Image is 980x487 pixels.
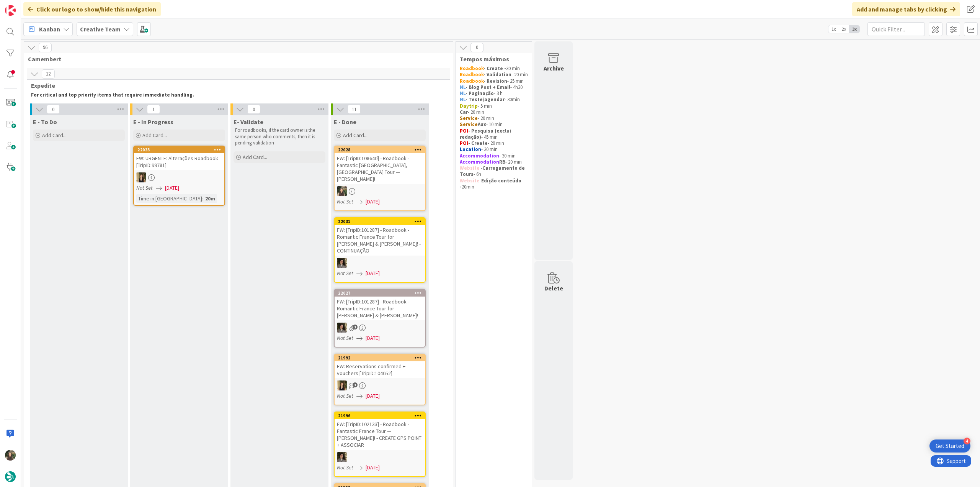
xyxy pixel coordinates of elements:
p: - 3 h [460,90,528,97]
p: - 20 min [460,146,528,152]
a: 21996FW: [TripID:102133] - Roadbook - Fantastic France Tour — [PERSON_NAME]! - CREATE GPS POINT +... [334,412,426,477]
i: Not Set [337,270,353,277]
p: - 10 min [460,121,528,128]
span: [DATE] [366,464,380,472]
span: [DATE] [366,334,380,342]
div: Delete [544,284,563,293]
span: E- Validate [234,118,263,126]
div: 21992 [338,355,425,361]
div: 20m [203,194,217,203]
strong: - Validation [483,71,511,78]
a: 21992FW: Reservations confirmed + vouchers [TripID:104052]SPNot Set[DATE] [334,354,426,405]
strong: Car [460,109,468,115]
span: 96 [39,43,52,52]
span: E - Done [334,118,356,126]
div: 22028 [335,146,425,153]
img: SP [337,380,347,390]
span: Support [16,1,35,10]
img: SP [136,172,146,182]
span: Kanban [39,25,60,34]
span: : [202,194,203,203]
i: Not Set [136,184,153,191]
div: Time in [GEOGRAPHIC_DATA] [136,194,202,203]
strong: Service [460,115,478,121]
span: 2x [839,25,849,33]
p: - 20 min [460,109,528,115]
span: 0 [470,43,483,52]
span: 1 [147,105,160,114]
div: 22028FW: [TripID:108640] - Roadbook - Fantastic [GEOGRAPHIC_DATA], [GEOGRAPHIC_DATA] Tour — [PERS... [335,146,425,184]
a: 22031FW: [TripID:101287] - Roadbook - Romantic France Tour for [PERSON_NAME] & [PERSON_NAME]! - C... [334,217,426,283]
div: FW: URGENTE: Alterações Roadbook [TripID:99781] [134,153,224,170]
div: 21996 [338,413,425,418]
span: 1 [353,382,358,387]
strong: RB [499,159,505,165]
p: - 45 min [460,128,528,141]
img: MS [337,258,347,268]
div: MS [335,258,425,268]
img: IG [337,186,347,196]
span: E - In Progress [133,118,173,126]
strong: For critical and top priority items that require immediate handling. [31,92,194,98]
span: [DATE] [366,392,380,400]
strong: Roadbook [460,65,483,72]
span: Add Card... [343,132,367,139]
strong: - Create - [483,65,506,72]
p: 30 min [460,66,528,72]
p: - 25 min [460,78,528,84]
strong: Location [460,146,481,152]
span: Add Card... [142,132,167,139]
span: 11 [348,105,361,114]
div: 22033FW: URGENTE: Alterações Roadbook [TripID:99781] [134,146,224,170]
div: IG [335,186,425,196]
div: 21992 [335,354,425,361]
strong: - Blog Post + Email [465,84,510,90]
div: Click our logo to show/hide this navigation [23,2,161,16]
p: - 20min [460,178,528,190]
span: Tempos máximos [460,55,522,63]
img: IG [5,450,16,461]
span: 3x [849,25,859,33]
i: Not Set [337,464,353,471]
div: 22027FW: [TripID:101287] - Roadbook - Romantic France Tour for [PERSON_NAME] & [PERSON_NAME]! [335,290,425,320]
p: - 30 min [460,153,528,159]
div: 22027 [335,290,425,297]
i: Not Set [337,198,353,205]
p: For roadbooks, if the card owner is the same person who comments, then it is pending validation [235,127,324,146]
strong: Roadbook [460,71,483,78]
div: FW: Reservations confirmed + vouchers [TripID:104052] [335,361,425,378]
div: SP [335,380,425,390]
strong: Website [460,165,480,171]
div: 22033 [134,146,224,153]
strong: - Pesquisa (exclui redação) [460,128,512,140]
span: 1x [828,25,839,33]
p: - - 6h [460,165,528,178]
b: Creative Team [80,25,121,33]
a: 22033FW: URGENTE: Alterações Roadbook [TripID:99781]SPNot Set[DATE]Time in [GEOGRAPHIC_DATA]:20m [133,146,225,206]
strong: POI [460,140,468,146]
strong: NL [460,96,465,103]
div: 22033 [137,147,224,152]
span: [DATE] [366,198,380,206]
div: 22027 [338,290,425,296]
div: FW: [TripID:101287] - Roadbook - Romantic France Tour for [PERSON_NAME] & [PERSON_NAME]! [335,297,425,320]
span: Camembert [28,55,443,63]
div: FW: [TripID:102133] - Roadbook - Fantastic France Tour — [PERSON_NAME]! - CREATE GPS POINT + ASSO... [335,419,425,450]
div: SP [134,172,224,182]
strong: NL [460,84,465,90]
img: MS [337,323,347,333]
strong: - Paginação [465,90,494,97]
strong: Service [460,121,478,128]
div: 22031 [338,219,425,224]
strong: - Teste/agendar [465,96,505,103]
div: Add and manage tabs by clicking [852,2,960,16]
div: 4 [964,438,970,444]
span: 0 [247,105,260,114]
strong: Accommodation [460,152,499,159]
div: Archive [544,64,564,73]
span: Expedite [31,82,440,89]
span: E - To Do [33,118,57,126]
p: - 30min [460,97,528,103]
div: 21996 [335,412,425,419]
p: - 4h30 [460,84,528,90]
